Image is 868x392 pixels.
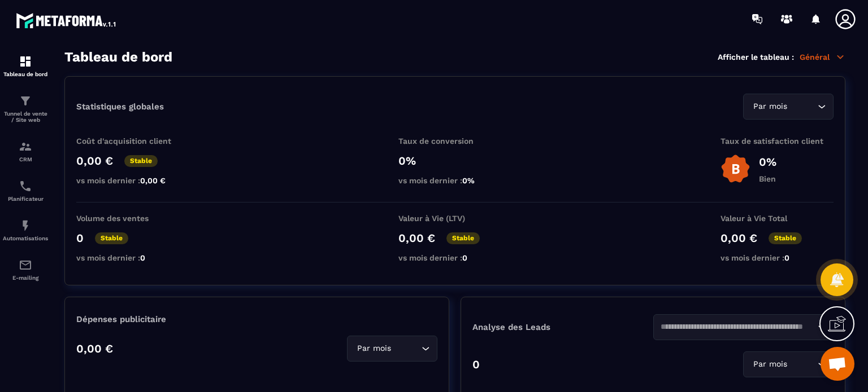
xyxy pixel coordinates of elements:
p: 0,00 € [398,231,435,245]
p: Taux de satisfaction client [721,136,834,146]
img: formation [19,140,32,153]
span: 0,00 € [140,176,166,185]
p: Général [800,52,845,62]
input: Search for option [393,342,419,355]
p: Tableau de bord [3,71,48,77]
p: Bien [759,174,776,183]
div: Search for option [653,314,834,340]
span: 0 [140,253,145,262]
p: 0 [472,358,480,371]
div: Search for option [743,351,834,377]
img: scheduler [19,179,32,193]
span: 0% [462,176,475,185]
h3: Tableau de bord [64,49,172,65]
a: schedulerschedulerPlanificateur [3,171,48,210]
a: formationformationTableau de bord [3,46,48,86]
p: vs mois dernier : [76,253,189,262]
p: Stable [769,232,802,244]
p: 0% [759,155,776,169]
p: vs mois dernier : [398,176,511,185]
input: Search for option [789,358,815,371]
img: automations [19,219,32,232]
p: Tunnel de vente / Site web [3,111,48,123]
p: Coût d'acquisition client [76,136,189,146]
a: emailemailE-mailing [3,250,48,289]
p: Statistiques globales [76,102,164,112]
img: email [19,258,32,272]
span: 0 [784,253,789,262]
a: formationformationCRM [3,131,48,171]
img: b-badge-o.b3b20ee6.svg [721,154,750,184]
img: formation [19,55,32,68]
a: Ouvrir le chat [821,347,854,381]
p: Planificateur [3,196,48,202]
p: Analyse des Leads [472,322,653,332]
p: Afficher le tableau : [718,52,794,61]
p: vs mois dernier : [721,253,834,262]
p: Valeur à Vie (LTV) [398,214,511,223]
div: Search for option [347,336,437,362]
p: Taux de conversion [398,136,511,146]
span: Par mois [750,100,789,113]
p: Dépenses publicitaire [76,314,437,324]
a: formationformationTunnel de vente / Site web [3,86,48,131]
a: automationsautomationsAutomatisations [3,210,48,250]
p: 0,00 € [76,154,113,168]
p: 0 [76,231,84,245]
p: 0% [398,154,511,168]
input: Search for option [789,100,815,113]
p: vs mois dernier : [398,253,511,262]
p: Stable [124,155,158,167]
p: Volume des ventes [76,214,189,223]
span: 0 [462,253,467,262]
p: CRM [3,156,48,162]
p: Stable [95,232,128,244]
p: Automatisations [3,235,48,241]
div: Search for option [743,94,834,120]
p: 0,00 € [721,231,757,245]
p: Stable [446,232,480,244]
img: formation [19,94,32,108]
p: Valeur à Vie Total [721,214,834,223]
input: Search for option [661,321,815,333]
span: Par mois [354,342,393,355]
img: logo [16,10,118,30]
p: E-mailing [3,275,48,281]
span: Par mois [750,358,789,371]
p: vs mois dernier : [76,176,189,185]
p: 0,00 € [76,342,113,355]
